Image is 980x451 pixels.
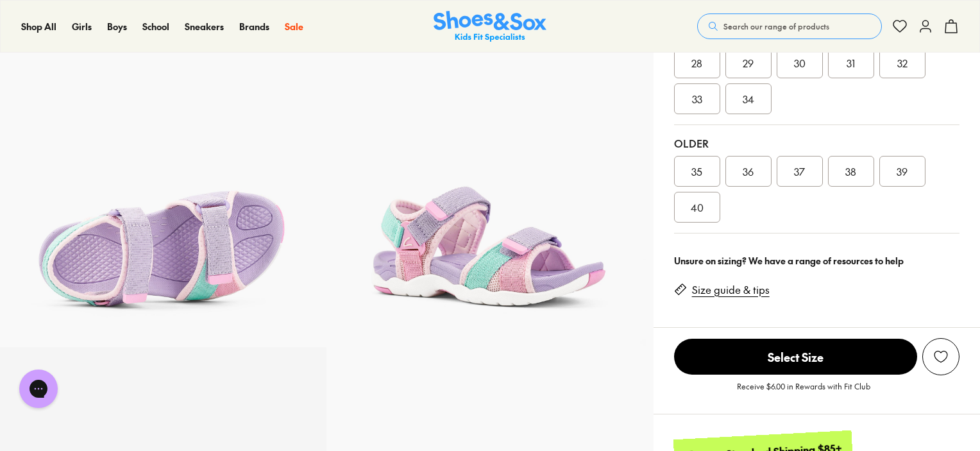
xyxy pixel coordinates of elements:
[794,164,805,179] span: 37
[285,20,303,33] a: Sale
[847,55,855,71] span: 31
[434,11,546,42] a: Shoes & Sox
[239,20,269,33] a: Brands
[743,164,754,179] span: 36
[21,20,56,33] a: Shop All
[674,338,917,375] button: Select Size
[794,55,806,71] span: 30
[692,283,770,297] a: Size guide & tips
[142,20,169,33] a: School
[107,20,127,33] a: Boys
[691,164,702,179] span: 35
[845,164,856,179] span: 38
[674,339,917,375] span: Select Size
[72,20,92,33] a: Girls
[723,21,829,32] span: Search our range of products
[697,13,882,39] button: Search our range of products
[692,91,702,106] span: 33
[674,135,959,151] div: Older
[743,55,754,71] span: 29
[674,254,959,268] div: Unsure on sizing? We have a range of resources to help
[326,20,653,346] img: Thelma Pink/Lilac
[737,380,870,404] p: Receive $6.00 in Rewards with Fit Club
[185,20,224,33] a: Sneakers
[691,55,702,71] span: 28
[922,338,959,375] button: Add to Wishlist
[107,20,127,33] span: Boys
[239,20,269,33] span: Brands
[72,20,92,33] span: Girls
[691,200,704,215] span: 40
[897,55,908,71] span: 32
[185,20,224,33] span: Sneakers
[285,20,303,33] span: Sale
[13,365,64,413] iframe: Gorgias live chat messenger
[743,91,754,106] span: 34
[897,164,908,179] span: 39
[142,20,169,33] span: School
[434,11,546,42] img: SNS_Logo_Responsive.svg
[21,20,56,33] span: Shop All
